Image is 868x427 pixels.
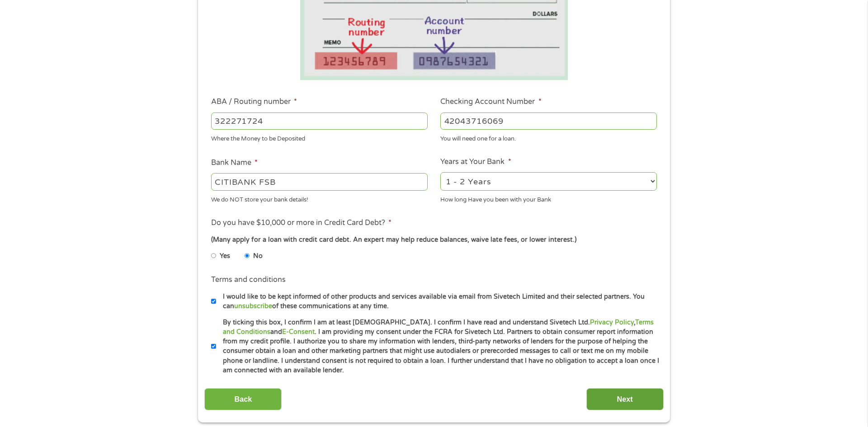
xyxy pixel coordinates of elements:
[216,318,660,375] label: By ticking this box, I confirm I am at least [DEMOGRAPHIC_DATA]. I confirm I have read and unders...
[216,292,660,311] label: I would like to be kept informed of other products and services available via email from Sivetech...
[211,235,657,245] div: (Many apply for a loan with credit card debt. An expert may help reduce balances, waive late fees...
[211,131,428,144] div: Where the Money to be Deposited
[440,97,541,107] label: Checking Account Number
[211,158,258,168] label: Bank Name
[586,388,664,410] input: Next
[590,319,634,326] a: Privacy Policy
[204,388,282,410] input: Back
[211,218,392,228] label: Do you have $10,000 or more in Credit Card Debt?
[253,251,263,261] label: No
[440,131,657,144] div: You will need one for a loan.
[223,319,654,336] a: Terms and Conditions
[234,302,272,310] a: unsubscribe
[440,157,511,167] label: Years at Your Bank
[211,275,286,285] label: Terms and conditions
[440,192,657,204] div: How long Have you been with your Bank
[282,328,315,336] a: E-Consent
[211,97,297,107] label: ABA / Routing number
[211,192,428,204] div: We do NOT store your bank details!
[220,251,230,261] label: Yes
[211,113,428,130] input: 263177916
[440,113,657,130] input: 345634636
